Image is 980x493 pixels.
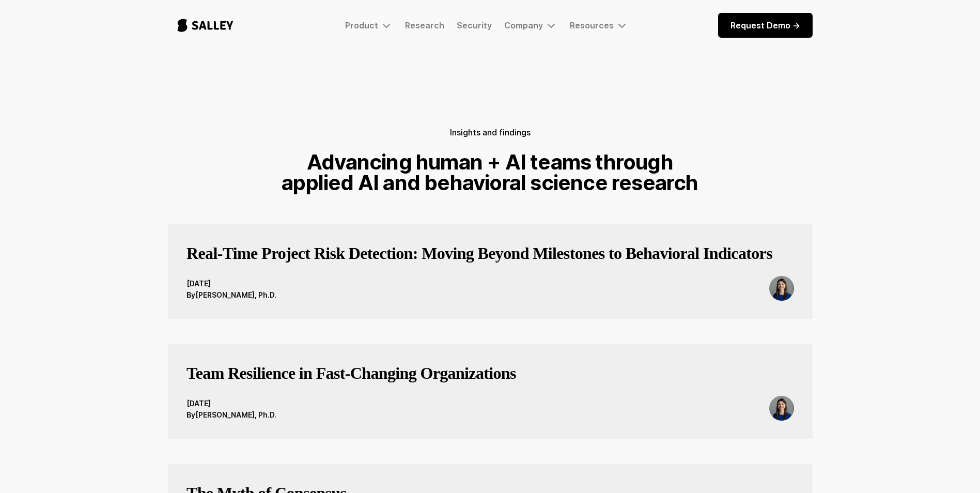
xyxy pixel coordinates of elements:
div: Resources [570,19,628,32]
div: [PERSON_NAME], Ph.D. [195,289,276,301]
div: [DATE] [186,398,276,409]
a: Research [405,20,444,30]
h1: Advancing human + AI teams through applied AI and behavioral science research [277,152,703,193]
div: Product [345,19,393,32]
div: Resources [570,20,614,30]
a: Real-Time Project Risk Detection: Moving Beyond Milestones to Behavioral Indicators [186,243,772,276]
a: Security [457,20,492,30]
h3: Real-Time Project Risk Detection: Moving Beyond Milestones to Behavioral Indicators [186,243,772,264]
div: [DATE] [186,278,276,289]
div: Product [345,20,378,30]
a: Team Resilience in Fast‑Changing Organizations [186,363,516,396]
div: Company [504,19,557,32]
div: [PERSON_NAME], Ph.D. [195,409,276,421]
div: By [186,409,195,421]
h3: Team Resilience in Fast‑Changing Organizations [186,363,516,383]
a: home [168,8,243,42]
div: Company [504,20,543,30]
a: Request Demo -> [718,13,813,38]
div: By [186,289,195,301]
h5: Insights and findings [450,125,531,140]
